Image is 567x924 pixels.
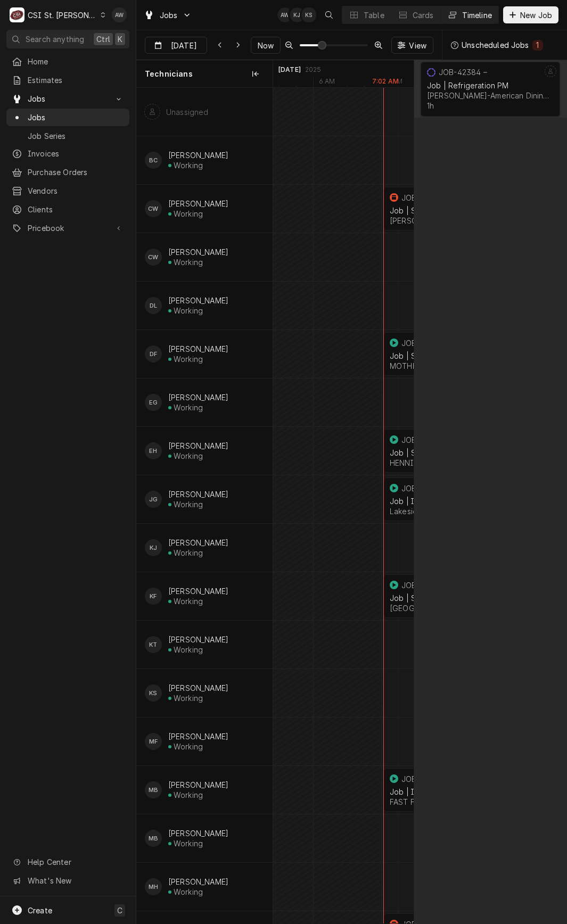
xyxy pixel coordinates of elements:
[6,872,129,889] a: Go to What's New
[117,905,122,916] span: C
[174,403,203,412] div: Working
[278,65,301,74] div: [DATE]
[28,856,123,868] span: Help Center
[28,56,124,67] span: Home
[145,491,162,508] div: JG
[174,839,203,848] div: Working
[6,30,129,48] button: Search anythingCtrlK
[6,109,129,126] a: Jobs
[145,200,162,217] div: Chuck Wamboldt's Avatar
[174,306,203,315] div: Working
[174,742,203,751] div: Working
[28,112,124,123] span: Jobs
[112,7,127,22] div: AW
[174,790,203,799] div: Working
[277,7,292,22] div: Alexandria Wilp's Avatar
[28,875,123,886] span: What's New
[112,7,127,22] div: Alexandria Wilp's Avatar
[251,37,281,54] button: Now
[145,684,162,702] div: KS
[401,193,441,202] div: JOB-41964
[145,588,162,605] div: KF
[313,77,341,89] div: 6 AM
[168,587,228,596] div: [PERSON_NAME]
[28,906,52,915] span: Create
[6,853,129,871] a: Go to Help Center
[168,296,228,305] div: [PERSON_NAME]
[401,339,441,348] div: JOB-43012
[168,199,228,208] div: [PERSON_NAME]
[145,830,162,847] div: MB
[145,345,162,362] div: David Ford's Avatar
[518,10,554,21] span: New Job
[145,781,162,798] div: MB
[168,490,228,499] div: [PERSON_NAME]
[145,636,162,653] div: KT
[145,69,193,79] span: Technicians
[6,127,129,145] a: Job Series
[28,204,124,215] span: Clients
[145,733,162,750] div: Matt Flores's Avatar
[427,91,554,100] div: [PERSON_NAME]-American Dining Creations | [PERSON_NAME] [PERSON_NAME], 63119
[145,684,162,702] div: Kyle Smith's Avatar
[290,7,305,22] div: Ken Jiricek's Avatar
[28,93,108,104] span: Jobs
[168,441,228,450] div: [PERSON_NAME]
[503,6,558,23] button: New Job
[26,34,84,45] span: Search anything
[168,829,228,838] div: [PERSON_NAME]
[6,182,129,200] a: Vendors
[256,40,276,51] span: Now
[28,148,124,159] span: Invoices
[28,167,124,178] span: Purchase Orders
[277,7,292,22] div: AW
[174,161,203,170] div: Working
[462,39,529,51] div: Unscheduled Jobs
[145,878,162,895] div: Moe Hamed's Avatar
[305,65,322,74] div: 2025
[427,101,434,110] div: 1h
[145,539,162,556] div: KJ
[6,219,129,237] a: Go to Pricebook
[145,297,162,314] div: DL
[401,581,441,590] div: JOB-42769
[413,10,434,21] div: Cards
[401,484,442,493] div: JOB-42925
[174,451,203,460] div: Working
[166,108,209,117] div: Unassigned
[168,732,228,741] div: [PERSON_NAME]
[427,81,554,90] div: Job | Refrigeration PM
[174,694,203,703] div: Working
[145,588,162,605] div: Kevin Floyd's Avatar
[174,597,203,606] div: Working
[145,442,162,459] div: EH
[10,7,24,22] div: C
[321,6,338,23] button: Open search
[28,10,97,21] div: CSI St. [PERSON_NAME]
[168,393,228,402] div: [PERSON_NAME]
[145,345,162,362] div: DF
[301,7,316,22] div: Kyle Smith's Avatar
[174,500,203,509] div: Working
[6,145,129,162] a: Invoices
[145,152,162,169] div: BC
[168,538,228,547] div: [PERSON_NAME]
[168,151,228,160] div: [PERSON_NAME]
[145,442,162,459] div: Erick Hudgens's Avatar
[168,877,228,886] div: [PERSON_NAME]
[401,774,443,783] div: JOB-43006
[10,7,24,22] div: CSI St. Louis's Avatar
[6,71,129,89] a: Estimates
[160,10,178,21] span: Jobs
[407,40,429,51] span: View
[145,297,162,314] div: David Lindsey's Avatar
[6,53,129,70] a: Home
[118,34,122,45] span: K
[145,394,162,411] div: Eric Guard's Avatar
[6,163,129,181] a: Purchase Orders
[145,249,162,266] div: Courtney Wiliford's Avatar
[145,394,162,411] div: EG
[28,222,108,234] span: Pricebook
[372,77,399,86] label: 7:02 AM
[414,60,567,924] div: normal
